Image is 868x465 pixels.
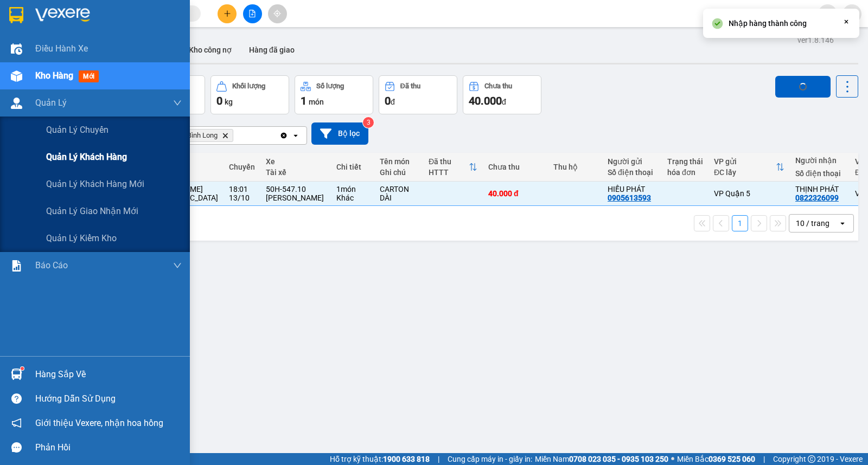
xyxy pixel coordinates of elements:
div: Đã thu [429,157,469,166]
span: đ [391,98,395,106]
div: ĐC lấy [714,168,776,177]
div: VP Bình Long [9,9,96,35]
img: logo-vxr [9,7,23,23]
div: Trạng thái [667,157,703,166]
div: 1 món [336,185,369,193]
svg: open [291,131,300,140]
span: Miền Bắc [677,453,755,465]
div: Khác [336,193,369,202]
span: đ [502,98,506,106]
span: VP Bình Long [177,131,218,140]
div: 30.000 [8,70,98,83]
div: Số lượng [316,82,344,90]
div: HTTT [429,168,469,177]
span: aim [273,10,281,17]
button: Số lượng1món [295,75,373,114]
strong: 0369 525 060 [709,455,755,463]
button: 1 [732,215,748,231]
span: Miền Nam [535,453,668,465]
div: Nhập hàng thành công [729,17,807,29]
div: Tài xế [266,168,325,177]
sup: 3 [363,117,374,128]
svg: Delete [222,132,228,139]
div: 50H-547.10 [266,185,325,193]
button: Hàng đã giao [240,37,303,63]
sup: 1 [21,367,24,370]
button: Bộ lọc [311,122,368,145]
span: Quản lý kiểm kho [46,231,117,245]
div: Khối lượng [232,82,265,90]
div: VP Quận 5 [104,9,177,35]
div: VP gửi [714,157,776,166]
span: message [11,442,22,453]
svg: open [838,219,847,228]
span: Quản lý khách hàng [46,150,127,164]
span: file-add [248,10,256,17]
span: Hỗ trợ kỹ thuật: [330,453,430,465]
span: notification [11,418,22,428]
th: Toggle SortBy [709,153,790,182]
div: A TUẤN [104,35,177,48]
span: món [309,98,324,106]
div: Hướng dẫn sử dụng [35,391,182,407]
span: | [763,453,765,465]
div: [PERSON_NAME] [9,35,96,48]
div: Hàng sắp về [35,366,182,383]
div: Số điện thoại [795,169,844,178]
span: 1 [301,94,307,107]
div: Số điện thoại [608,168,656,177]
div: 18:01 [229,185,255,193]
span: kg [225,98,233,106]
span: Quản Lý [35,96,67,109]
span: copyright [808,455,815,463]
span: down [173,261,182,270]
button: caret-down [843,4,861,23]
div: HIẾU PHÁT [608,185,656,193]
div: Chuyến [229,163,255,171]
div: Người gửi [608,157,656,166]
div: Đã thu [400,82,420,90]
div: Người nhận [795,156,844,165]
button: Khối lượng0kg [210,75,289,114]
button: aim [268,4,287,23]
span: | [438,453,439,465]
span: Quản lý chuyến [46,123,108,137]
button: Đã thu0đ [379,75,457,114]
div: 0905613593 [608,193,651,202]
button: file-add [243,4,262,23]
span: Kho hàng [35,70,73,81]
svg: Close [842,17,851,26]
button: loading Nhập hàng [775,76,831,98]
span: mới [79,70,99,82]
span: Điều hành xe [35,42,88,55]
button: Kho công nợ [180,37,240,63]
div: Chi tiết [336,163,369,171]
div: Xe [266,157,325,166]
div: [PERSON_NAME] [266,193,325,202]
img: warehouse-icon [11,98,22,109]
strong: 0708 023 035 - 0935 103 250 [569,455,668,463]
span: Quản lý giao nhận mới [46,204,138,218]
div: CARTON DÀI [380,185,418,202]
div: 0822326099 [795,193,839,202]
button: plus [218,4,237,23]
span: Báo cáo [35,259,68,272]
span: plus [224,10,231,17]
span: down [173,99,182,107]
span: Gửi: [9,10,26,22]
div: Tên món [380,157,418,166]
div: hóa đơn [667,168,703,177]
th: Toggle SortBy [423,153,483,182]
span: VP Bình Long, close by backspace [172,129,233,142]
span: Giới thiệu Vexere, nhận hoa hồng [35,416,163,430]
span: CR : [8,71,25,82]
img: warehouse-icon [11,70,22,82]
span: 0 [216,94,222,107]
div: Ghi chú [380,168,418,177]
span: Quản lý khách hàng mới [46,177,144,191]
span: ⚪️ [671,457,674,461]
div: THỊNH PHÁT [795,185,844,193]
div: 40.000 đ [488,189,542,198]
div: Chưa thu [484,82,512,90]
strong: 1900 633 818 [383,455,430,463]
